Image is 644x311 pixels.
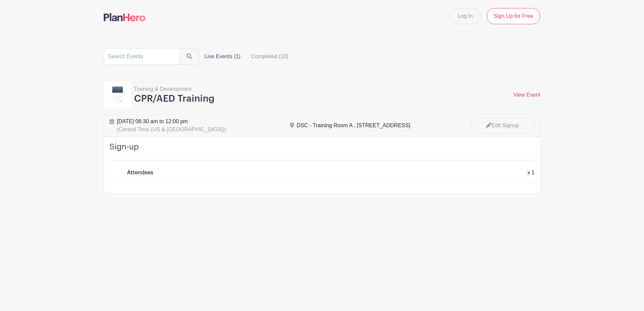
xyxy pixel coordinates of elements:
span: [DATE] 08:30 am to 12:00 pm [117,117,226,134]
p: Training & Development [134,85,215,93]
p: Attendees [127,169,153,177]
a: Sign Up for Free [487,8,540,24]
h3: CPR/AED Training [134,93,215,105]
a: Log In [449,8,481,24]
div: DSC - Training Room A , [STREET_ADDRESS] [297,122,410,130]
h4: Sign-up [109,142,535,161]
img: template7-311729df8f7175cbd4217177810828cb52ee7f38602dfffeb592f47158fe024e.svg [112,87,123,103]
span: (Central Time (US & [GEOGRAPHIC_DATA])) [117,127,226,132]
a: View Event [513,92,540,98]
div: x 1 [523,169,539,177]
img: logo-507f7623f17ff9eddc593b1ce0a138ce2505c220e1c5a4e2b4648c50719b7d32.svg [104,13,146,21]
a: Edit Signup [471,117,535,134]
div: filters [199,50,294,63]
input: Search Events [104,48,180,65]
label: Live Events (1) [199,50,246,63]
label: Completed (10) [246,50,294,63]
